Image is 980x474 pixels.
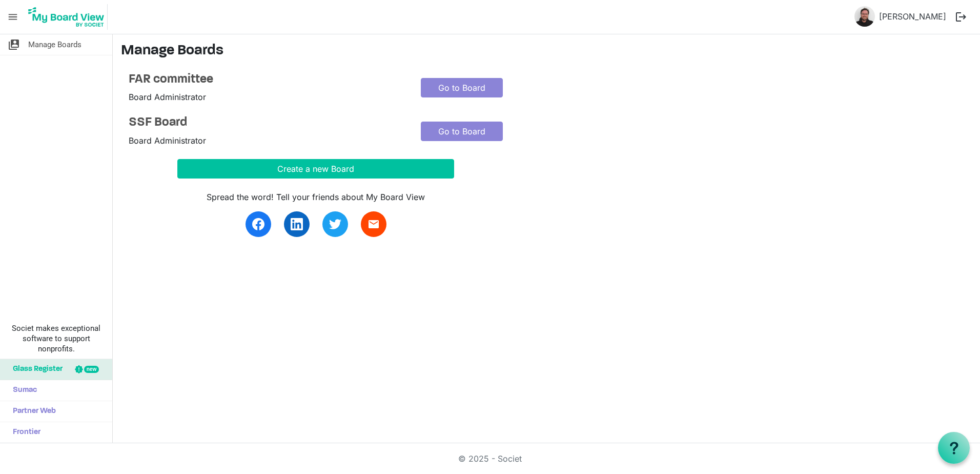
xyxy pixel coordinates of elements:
img: linkedin.svg [291,218,303,230]
a: email [361,211,386,237]
img: vjXNW1cme0gN52Zu4bmd9GrzmWk9fVhp2_YVE8WxJd3PvSJ3Xcim8muxpHb9t5R7S0Hx1ZVnr221sxwU8idQCA_thumb.png [854,6,875,27]
span: Frontier [8,422,40,443]
span: Manage Boards [28,34,81,55]
a: FAR committee [129,72,405,87]
span: Glass Register [8,359,63,380]
span: Board Administrator [129,135,206,146]
span: Board Administrator [129,92,206,102]
span: Societ makes exceptional software to support nonprofits. [5,323,108,354]
div: new [84,366,99,373]
a: SSF Board [129,115,405,130]
span: menu [3,7,23,27]
span: email [367,218,380,230]
button: logout [950,6,972,28]
img: facebook.svg [252,218,264,230]
a: Go to Board [421,122,503,141]
a: [PERSON_NAME] [875,6,950,27]
a: Go to Board [421,78,503,97]
span: switch_account [8,34,20,55]
span: Partner Web [8,401,56,422]
span: Sumac [8,380,37,401]
div: Spread the word! Tell your friends about My Board View [177,191,454,203]
img: twitter.svg [329,218,341,230]
h3: Manage Boards [121,43,972,60]
a: My Board View Logo [25,4,112,30]
button: Create a new Board [177,159,454,179]
a: © 2025 - Societ [458,453,522,464]
img: My Board View Logo [25,4,108,30]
